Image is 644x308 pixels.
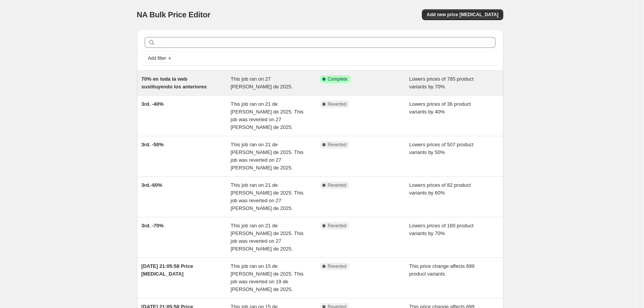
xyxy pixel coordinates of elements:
span: 3rd. -70% [142,223,164,228]
span: Complete [328,76,347,82]
span: Reverted [328,223,347,229]
span: 70% en toda la web sustituyendo los anteriores [142,76,207,90]
span: 3rd. -50% [142,142,164,147]
span: Reverted [328,263,347,269]
span: This price change affects 699 product variants. [409,263,475,277]
span: Lowers prices of 507 product variants by 50% [409,142,474,155]
span: This job ran on 21 de [PERSON_NAME] de 2025. This job was reverted on 27 [PERSON_NAME] de 2025. [231,182,303,211]
span: Lowers prices of 36 product variants by 40% [409,101,471,115]
span: [DATE] 21:05:58 Price [MEDICAL_DATA] [142,263,193,277]
span: Lowers prices of 160 product variants by 70% [409,223,474,236]
span: Lowers prices of 82 product variants by 60% [409,182,471,196]
span: This job ran on 21 de [PERSON_NAME] de 2025. This job was reverted on 27 [PERSON_NAME] de 2025. [231,101,303,130]
span: This job ran on 27 [PERSON_NAME] de 2025. [231,76,293,90]
span: NA Bulk Price Editor [137,10,211,19]
span: This job ran on 21 de [PERSON_NAME] de 2025. This job was reverted on 27 [PERSON_NAME] de 2025. [231,142,303,171]
span: 3rd.-60% [142,182,162,188]
span: This job ran on 21 de [PERSON_NAME] de 2025. This job was reverted on 27 [PERSON_NAME] de 2025. [231,223,303,252]
span: Reverted [328,182,347,188]
button: Add filter [145,54,175,63]
button: Add new price [MEDICAL_DATA] [422,9,503,20]
span: This job ran on 15 de [PERSON_NAME] de 2025. This job was reverted on 19 de [PERSON_NAME] de 2025. [231,263,303,292]
span: Lowers prices of 785 product variants by 70% [409,76,474,90]
span: Add filter [148,55,166,61]
span: Reverted [328,101,347,107]
span: 3rd. -40% [142,101,164,107]
span: Add new price [MEDICAL_DATA] [427,12,498,18]
span: Reverted [328,142,347,148]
